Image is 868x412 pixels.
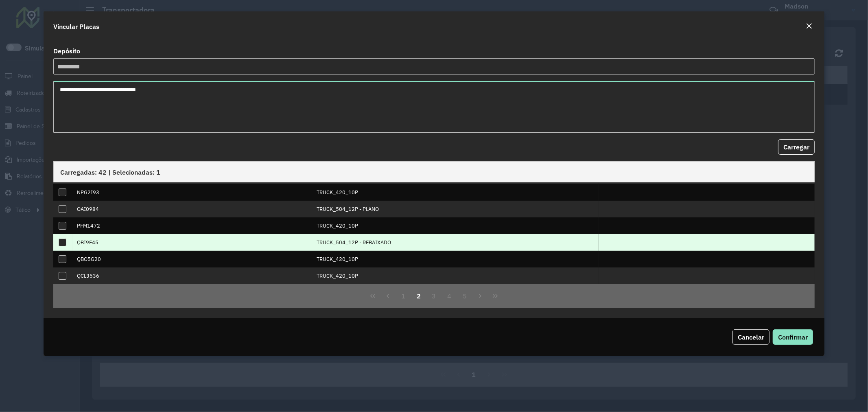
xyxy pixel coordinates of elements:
[738,333,764,341] span: Cancelar
[53,22,99,31] h4: Vincular Placas
[53,46,80,56] label: Depósito
[472,288,488,304] button: Next Page
[365,288,380,304] button: First Page
[411,288,426,304] button: 2
[426,288,442,304] button: 3
[783,143,809,151] span: Carregar
[72,234,185,251] td: QBI9E45
[72,184,185,201] td: NPG2I93
[773,329,813,345] button: Confirmar
[72,201,185,217] td: OAI0984
[312,184,599,201] td: TRUCK_420_10P
[312,251,599,267] td: TRUCK_420_10P
[53,161,815,182] div: Carregadas: 42 | Selecionadas: 1
[312,217,599,234] td: TRUCK_420_10P
[72,267,185,284] td: QCL3536
[396,288,411,304] button: 1
[380,288,396,304] button: Previous Page
[732,329,770,345] button: Cancelar
[803,21,815,32] button: Close
[778,139,815,155] button: Carregar
[806,23,812,29] em: Fechar
[488,288,503,304] button: Last Page
[312,267,599,284] td: TRUCK_420_10P
[312,201,599,217] td: TRUCK_504_12P - PLANO
[312,234,599,251] td: TRUCK_504_12P - REBAIXADO
[778,333,808,341] span: Confirmar
[457,288,472,304] button: 5
[72,217,185,234] td: PFM1472
[442,288,457,304] button: 4
[72,251,185,267] td: QBO5G20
